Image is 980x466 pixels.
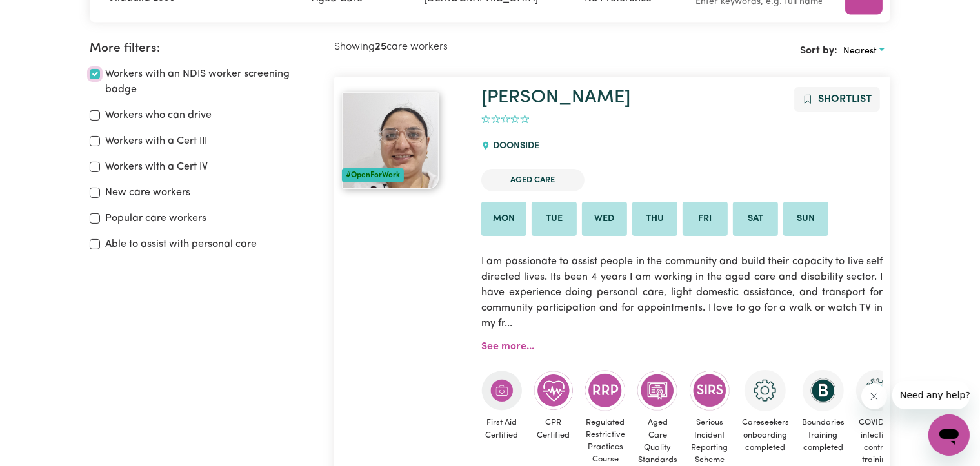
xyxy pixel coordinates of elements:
label: New care workers [105,185,190,200]
img: View Ripandeep 's profile [342,92,439,189]
span: Nearest [843,46,877,56]
img: CS Academy: COVID-19 Infection Control Training course completed [856,370,897,411]
button: Add to shortlist [794,87,880,112]
span: First Aid Certified [481,411,523,446]
h2: Showing care workers [334,41,612,53]
label: Workers with an NDIS worker screening badge [105,66,319,97]
li: Available on Mon [481,202,526,237]
b: 25 [375,42,386,52]
li: Available on Fri [683,202,728,237]
label: Able to assist with personal care [105,237,257,252]
li: Available on Sun [783,202,828,237]
li: Available on Wed [582,202,627,237]
label: Workers with a Cert IV [105,159,208,175]
span: CPR Certified [533,411,574,446]
span: Shortlist [818,94,872,104]
label: Workers with a Cert III [105,133,207,149]
img: Care and support worker has completed First Aid Certification [481,370,523,411]
li: Available on Sat [733,202,778,237]
img: CS Academy: Careseekers Onboarding course completed [745,370,786,411]
button: Sort search results [837,41,890,61]
div: #OpenForWork [342,168,404,182]
img: CS Academy: Aged Care Quality Standards & Code of Conduct course completed [637,370,678,411]
img: Care and support worker has completed CPR Certification [533,370,574,411]
p: I am passionate to assist people in the community and build their capacity to live self directed ... [481,246,883,339]
img: CS Academy: Serious Incident Reporting Scheme course completed [689,370,730,411]
iframe: Button to launch messaging window [928,414,970,456]
a: [PERSON_NAME] [481,88,630,107]
a: Ripandeep #OpenForWork [342,92,466,189]
label: Workers who can drive [105,108,212,123]
li: Available on Tue [532,202,577,237]
iframe: Message from company [892,381,970,409]
span: Need any help? [8,9,78,19]
span: Sort by: [800,46,837,56]
iframe: Close message [861,383,887,409]
li: Available on Thu [632,202,677,237]
div: DOONSIDE [481,129,547,164]
label: Popular care workers [105,211,206,226]
span: Boundaries training completed [801,411,846,459]
li: Aged Care [481,169,585,191]
img: CS Academy: Regulated Restrictive Practices course completed [585,370,626,411]
a: See more... [481,342,534,352]
span: Careseekers onboarding completed [741,411,790,459]
div: add rating by typing an integer from 0 to 5 or pressing arrow keys [481,112,530,127]
h2: More filters: [90,41,319,56]
img: CS Academy: Boundaries in care and support work course completed [803,370,844,411]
